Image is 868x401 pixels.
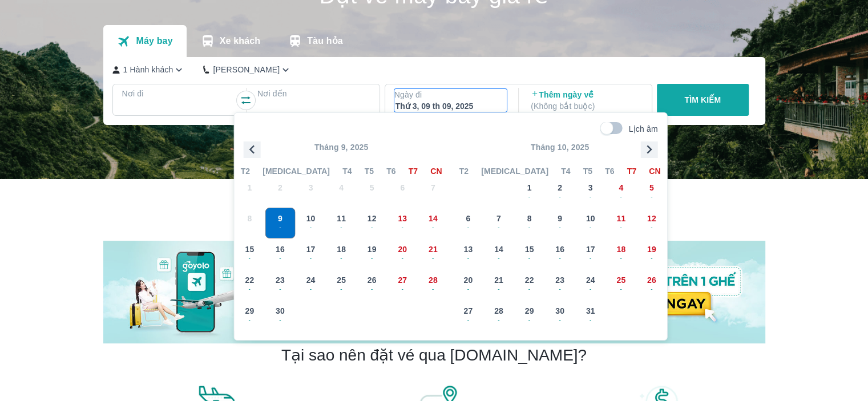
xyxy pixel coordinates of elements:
[429,244,438,255] span: 21
[429,213,438,224] span: 14
[466,213,470,224] span: 6
[514,238,545,269] button: 15-
[459,165,469,177] span: T2
[326,254,356,263] span: -
[545,315,575,325] span: -
[555,274,564,286] span: 23
[637,254,667,263] span: -
[636,269,667,300] button: 26-
[357,269,387,300] button: 26-
[235,285,265,294] span: -
[368,213,377,224] span: 12
[657,84,749,116] button: TÌM KIẾM
[605,238,636,269] button: 18-
[306,244,316,255] span: 17
[527,182,532,193] span: 1
[387,208,418,238] button: 13-
[616,244,625,255] span: 18
[454,254,483,263] span: -
[265,300,296,331] button: 30-
[418,254,448,263] span: -
[575,208,606,238] button: 10-
[575,238,606,269] button: 17-
[637,223,667,232] span: -
[265,269,296,300] button: 23-
[545,254,575,263] span: -
[326,285,356,294] span: -
[296,238,326,269] button: 17-
[545,285,575,294] span: -
[531,89,641,112] p: Thêm ngày về
[575,300,606,331] button: 31-
[483,300,514,331] button: 28-
[647,213,656,224] span: 12
[649,182,654,193] span: 5
[605,269,636,300] button: 25-
[463,244,473,255] span: 13
[453,141,667,153] p: Tháng 10, 2025
[235,300,265,331] button: 29-
[235,141,449,153] p: Tháng 9, 2025
[586,274,595,286] span: 24
[606,254,636,263] span: -
[636,177,667,208] button: 5-
[527,213,532,224] span: 8
[103,197,765,218] h2: Chương trình giảm giá
[525,305,534,317] span: 29
[265,208,296,238] button: 9-
[235,269,265,300] button: 22-
[481,165,548,177] span: [MEDICAL_DATA]
[365,165,374,177] span: T5
[257,88,370,99] p: Nơi đến
[588,182,593,193] span: 3
[636,208,667,238] button: 12-
[515,254,544,263] span: -
[647,274,656,286] span: 26
[453,269,484,300] button: 20-
[649,165,660,177] span: CN
[357,208,387,238] button: 12-
[276,244,285,255] span: 16
[235,254,265,263] span: -
[494,244,503,255] span: 14
[306,274,316,286] span: 24
[463,274,473,286] span: 20
[605,165,614,177] span: T6
[398,244,407,255] span: 20
[586,213,595,224] span: 10
[418,208,449,238] button: 14-
[454,315,483,325] span: -
[583,165,592,177] span: T5
[326,223,356,232] span: -
[637,285,667,294] span: -
[281,345,587,366] h2: Tại sao nên đặt vé qua [DOMAIN_NAME]?
[606,223,636,232] span: -
[136,35,172,47] p: Máy bay
[544,300,575,331] button: 30-
[463,305,473,317] span: 27
[357,238,387,269] button: 19-
[429,274,438,286] span: 28
[306,213,316,224] span: 10
[386,165,395,177] span: T6
[616,274,625,286] span: 25
[296,223,326,232] span: -
[637,192,667,201] span: -
[220,35,260,47] p: Xe khách
[453,208,484,238] button: 6-
[555,305,564,317] span: 30
[357,223,387,232] span: -
[326,238,357,269] button: 18-
[561,165,570,177] span: T4
[575,177,606,208] button: 3-
[265,223,295,232] span: -
[296,208,326,238] button: 10-
[326,208,357,238] button: 11-
[544,208,575,238] button: 9-
[484,254,514,263] span: -
[326,269,357,300] button: 25-
[368,244,377,255] span: 19
[265,315,295,325] span: -
[496,213,501,224] span: 7
[627,165,636,177] span: T7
